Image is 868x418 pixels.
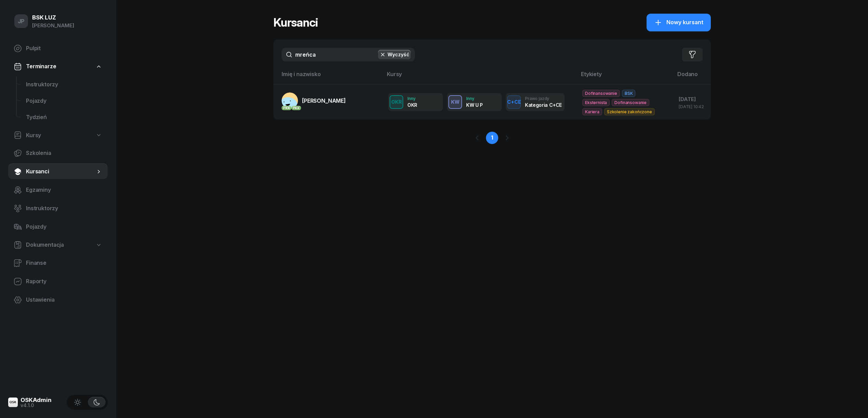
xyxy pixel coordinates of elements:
div: [DATE] 10:42 [679,104,705,109]
a: 1 [486,132,498,144]
a: Finanse [8,255,108,271]
span: Instruktorzy [26,80,102,89]
a: Instruktorzy [8,200,108,217]
button: C+CE [507,95,521,109]
div: PKK [291,106,301,110]
div: KW [448,98,462,106]
div: KW U P [466,102,483,108]
a: Tydzień [21,109,108,126]
div: Prawo jazdy [525,96,560,101]
a: Pulpit [8,40,108,57]
input: Szukaj [282,48,415,61]
span: Dofinansowanie [612,99,649,106]
div: PKK [282,106,291,110]
div: [PERSON_NAME] [32,21,74,30]
span: [PERSON_NAME] [302,97,346,104]
a: Instruktorzy [21,76,108,93]
th: Imię i nazwisko [273,70,383,84]
div: C+CE [504,98,524,106]
span: JP [18,18,25,24]
span: Kursy [26,131,41,140]
a: Ustawienia [8,292,108,308]
a: Egzaminy [8,182,108,198]
span: Pulpit [26,44,102,53]
span: Pojazdy [26,222,102,231]
button: OKR [390,95,403,109]
div: v4.1.0 [21,403,52,408]
span: Eksternista [582,99,610,106]
button: KW [448,95,462,109]
button: Wyczyść [378,50,411,59]
span: BSK [622,90,636,97]
span: Egzaminy [26,186,102,194]
span: Finanse [26,259,102,268]
span: Szkolenia [26,149,102,158]
a: Pojazdy [8,219,108,235]
span: Tydzień [26,113,102,122]
div: OKR [407,102,417,108]
button: Nowy kursant [647,14,711,31]
th: Etykiety [577,70,673,84]
div: OKR [389,98,405,106]
img: logo-xs@2x.png [8,398,18,407]
div: OSKAdmin [21,397,52,403]
span: Dofinansowanie [582,90,620,97]
div: Inny [466,96,483,101]
h1: Kursanci [273,16,318,29]
th: Dodano [673,70,711,84]
a: Kursy [8,128,108,143]
span: Pojazdy [26,97,102,105]
span: Instruktorzy [26,204,102,213]
a: Kursanci [8,163,108,180]
a: Pojazdy [21,93,108,109]
span: Kariera [582,108,602,115]
span: Terminarze [26,62,56,71]
span: Raporty [26,277,102,286]
span: Kursanci [26,167,95,176]
span: Ustawienia [26,296,102,304]
div: [DATE] [679,95,705,104]
th: Kursy [383,70,577,84]
div: Inny [407,96,417,101]
a: Raporty [8,273,108,290]
a: PKKPKK[PERSON_NAME] [282,92,346,109]
div: Kategoria C+CE [525,102,560,108]
a: Szkolenia [8,145,108,161]
a: Terminarze [8,59,108,74]
span: Szkolenie zakończone [604,108,655,115]
span: Nowy kursant [666,18,703,27]
div: BSK LUZ [32,15,74,20]
span: Dokumentacja [26,241,64,249]
a: Dokumentacja [8,237,108,253]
